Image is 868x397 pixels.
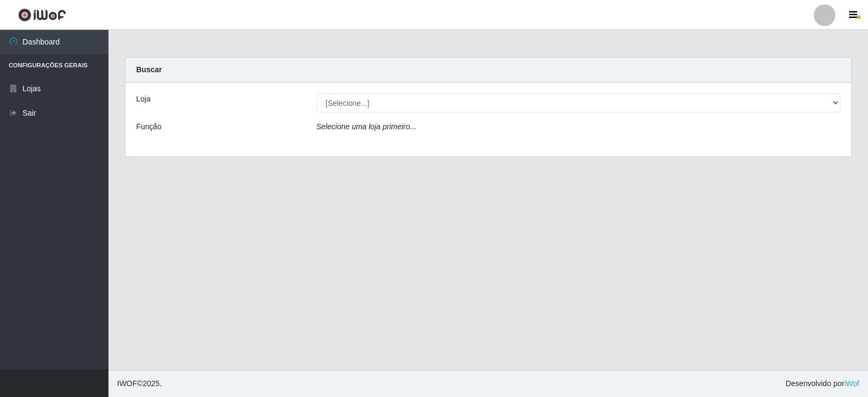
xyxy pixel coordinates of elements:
[844,379,859,388] a: iWof
[316,122,416,131] i: Selecione uma loja primeiro...
[136,93,150,105] label: Loja
[117,379,137,388] span: IWOF
[117,378,162,389] span: © 2025 .
[136,121,162,133] label: Função
[18,8,66,22] img: CoreUI Logo
[136,65,162,74] strong: Buscar
[786,378,859,389] span: Desenvolvido por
